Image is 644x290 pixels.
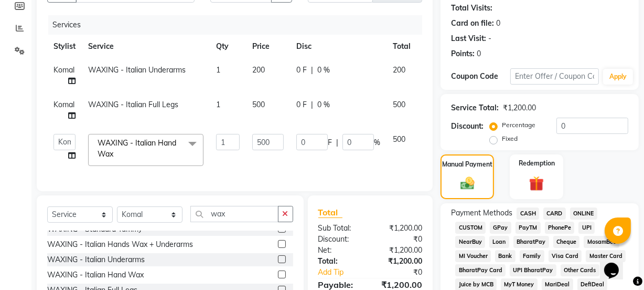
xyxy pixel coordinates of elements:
[47,239,193,250] div: WAXING - Italian Hands Wax + Underarms
[543,208,566,220] span: CARD
[502,134,518,143] label: Fixed
[455,236,485,248] span: NearBuy
[490,222,511,234] span: GPay
[502,120,535,130] label: Percentage
[545,222,575,234] span: PhonePe
[374,137,380,148] span: %
[48,15,430,35] div: Services
[520,250,544,262] span: Family
[510,68,599,85] input: Enter Offer / Coupon Code
[296,65,307,76] span: 0 F
[393,100,405,109] span: 500
[310,223,370,234] div: Sub Total:
[53,65,74,75] span: Komal
[503,102,536,113] div: ₹1,200.00
[488,33,491,44] div: -
[370,223,430,234] div: ₹1,200.00
[393,65,405,75] span: 200
[451,3,492,14] div: Total Visits:
[82,35,210,58] th: Service
[519,159,555,168] label: Redemption
[296,99,307,110] span: 0 F
[246,35,290,58] th: Price
[311,65,313,76] span: |
[578,222,595,234] span: UPI
[524,174,549,193] img: _gift.svg
[252,100,265,109] span: 500
[570,208,597,220] span: ONLINE
[310,267,380,278] a: Add Tip
[47,254,145,265] div: WAXING - Italian Underarms
[455,222,486,234] span: CUSTOM
[328,137,332,148] span: F
[451,33,486,44] div: Last Visit:
[489,236,509,248] span: Loan
[380,267,430,278] div: ₹0
[336,137,338,148] span: |
[456,175,479,192] img: _cash.svg
[290,35,387,58] th: Disc
[451,18,494,29] div: Card on file:
[561,264,599,276] span: Other Cards
[47,35,82,58] th: Stylist
[113,149,118,159] a: x
[455,250,491,262] span: MI Voucher
[553,236,580,248] span: Cheque
[387,35,417,58] th: Total
[216,65,220,75] span: 1
[451,102,499,113] div: Service Total:
[317,99,330,110] span: 0 %
[216,100,220,109] span: 1
[190,206,278,222] input: Search or Scan
[496,18,500,29] div: 0
[455,264,506,276] span: BharatPay Card
[417,35,452,58] th: Action
[370,256,430,267] div: ₹1,200.00
[586,250,626,262] span: Master Card
[53,100,74,109] span: Komal
[517,208,539,220] span: CASH
[513,236,549,248] span: BharatPay
[370,234,430,245] div: ₹0
[451,121,484,132] div: Discount:
[451,71,510,82] div: Coupon Code
[210,35,246,58] th: Qty
[252,65,265,75] span: 200
[88,100,178,109] span: WAXING - Italian Full Legs
[516,222,541,234] span: PayTM
[549,250,582,262] span: Visa Card
[310,245,370,256] div: Net:
[451,48,475,59] div: Points:
[584,236,619,248] span: MosamBee
[310,234,370,245] div: Discount:
[451,208,512,219] span: Payment Methods
[47,270,144,281] div: WAXING - Italian Hand Wax
[317,65,330,76] span: 0 %
[510,264,556,276] span: UPI BharatPay
[311,99,313,110] span: |
[393,134,405,144] span: 500
[495,250,516,262] span: Bank
[600,248,634,279] iframe: chat widget
[98,138,176,159] span: WAXING - Italian Hand Wax
[318,207,342,218] span: Total
[310,256,370,267] div: Total:
[442,160,492,169] label: Manual Payment
[370,245,430,256] div: ₹1,200.00
[477,48,481,59] div: 0
[603,69,633,85] button: Apply
[88,65,186,75] span: WAXING - Italian Underarms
